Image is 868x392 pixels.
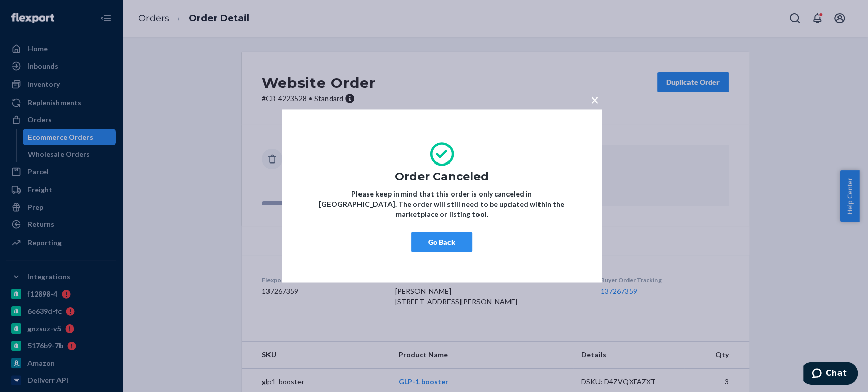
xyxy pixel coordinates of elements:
h1: Order Canceled [312,171,572,183]
iframe: Opens a widget where you can chat to one of our agents [803,362,858,387]
span: × [591,91,599,108]
strong: Please keep in mind that this order is only canceled in [GEOGRAPHIC_DATA]. The order will still n... [319,190,564,219]
button: Go Back [411,232,472,252]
